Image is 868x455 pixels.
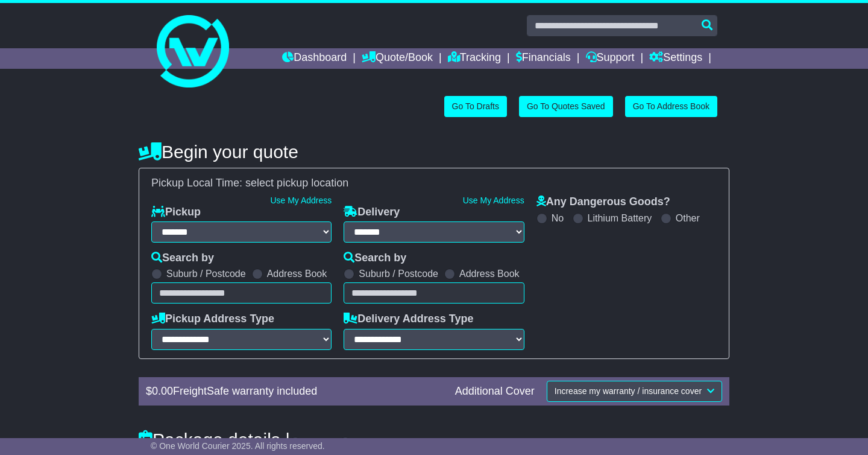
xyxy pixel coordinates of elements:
a: Support [586,48,635,69]
a: Go To Drafts [444,96,507,117]
label: Suburb / Postcode [166,268,246,279]
div: Pickup Local Time: [145,177,723,190]
a: Settings [649,48,702,69]
label: Other [676,212,700,224]
a: Tracking [448,48,501,69]
label: lb/in [355,436,375,450]
label: Pickup [151,206,201,219]
span: 0.00 [152,385,173,397]
label: Any Dangerous Goods? [536,196,670,209]
a: Go To Quotes Saved [519,96,613,117]
h4: Begin your quote [139,142,729,162]
a: Dashboard [282,48,347,69]
a: Quote/Book [362,48,433,69]
a: Use My Address [270,196,332,205]
label: No [552,212,564,224]
a: Go To Address Book [625,96,717,117]
label: Search by [151,252,214,265]
button: Increase my warranty / insurance cover [547,381,722,402]
label: Search by [344,252,406,265]
span: select pickup location [245,177,348,189]
label: Address Book [267,268,327,279]
label: kg/cm [305,436,334,450]
label: Lithium Battery [588,212,652,224]
label: Address Book [459,268,520,279]
label: Delivery Address Type [344,313,473,326]
div: $ FreightSafe warranty included [140,385,449,398]
div: Additional Cover [449,385,541,398]
span: © One World Courier 2025. All rights reserved. [151,441,325,451]
label: Pickup Address Type [151,313,274,326]
label: Suburb / Postcode [359,268,438,279]
a: Use My Address [463,196,524,205]
span: Increase my warranty / insurance cover [555,386,702,396]
h4: Package details | [139,430,290,450]
a: Financials [516,48,571,69]
label: Delivery [344,206,400,219]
